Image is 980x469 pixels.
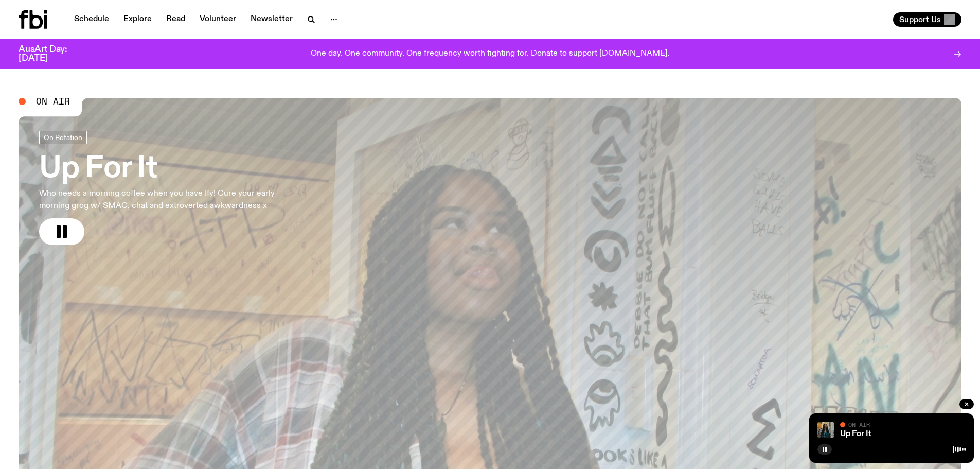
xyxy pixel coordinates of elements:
a: Volunteer [193,12,242,27]
h3: Up For It [39,154,302,183]
span: Support Us [899,15,941,24]
a: Schedule [68,12,115,27]
p: One day. One community. One frequency worth fighting for. Donate to support [DOMAIN_NAME]. [311,49,669,59]
a: Up For ItWho needs a morning coffee when you have Ify! Cure your early morning grog w/ SMAC, chat... [39,131,302,245]
h3: AusArt Day: [DATE] [19,45,84,63]
a: Up For It [840,430,871,438]
a: On Rotation [39,131,87,144]
a: Explore [117,12,158,27]
span: On Air [848,421,870,428]
a: Read [160,12,191,27]
img: Ify - a Brown Skin girl with black braided twists, looking up to the side with her tongue stickin... [817,422,834,438]
button: Support Us [893,12,961,27]
p: Who needs a morning coffee when you have Ify! Cure your early morning grog w/ SMAC, chat and extr... [39,187,302,212]
span: On Air [36,97,70,106]
span: On Rotation [44,133,82,141]
a: Newsletter [244,12,299,27]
